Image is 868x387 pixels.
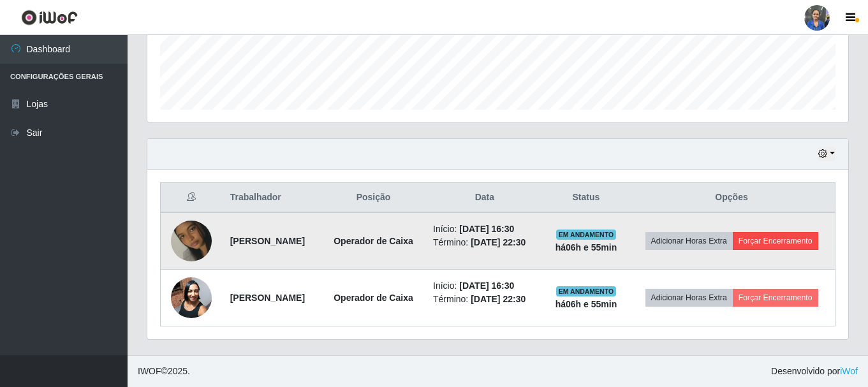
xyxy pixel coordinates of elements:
span: Desenvolvido por [771,365,858,378]
img: 1746844988823.jpeg [171,270,212,325]
button: Forçar Encerramento [733,232,818,250]
li: Início: [433,279,536,293]
img: 1734698192432.jpeg [171,205,212,277]
strong: Operador de Caixa [334,236,413,246]
strong: Operador de Caixa [334,293,413,303]
time: [DATE] 16:30 [459,281,514,291]
a: iWof [840,366,858,376]
th: Posição [321,183,425,213]
th: Opções [628,183,835,213]
img: CoreUI Logo [21,10,78,26]
strong: [PERSON_NAME] [230,293,305,303]
time: [DATE] 16:30 [459,224,514,234]
time: [DATE] 22:30 [471,237,526,247]
span: EM ANDAMENTO [556,230,617,240]
span: © 2025 . [138,365,190,378]
strong: há 06 h e 55 min [555,299,617,309]
li: Início: [433,223,536,236]
button: Adicionar Horas Extra [645,232,733,250]
li: Término: [433,236,536,249]
button: Forçar Encerramento [733,289,818,307]
th: Trabalhador [223,183,321,213]
li: Término: [433,293,536,306]
span: IWOF [138,366,161,376]
strong: há 06 h e 55 min [555,242,617,252]
button: Adicionar Horas Extra [645,289,733,307]
th: Status [544,183,628,213]
strong: [PERSON_NAME] [230,236,305,246]
span: EM ANDAMENTO [556,286,617,296]
time: [DATE] 22:30 [471,294,526,304]
th: Data [425,183,544,213]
